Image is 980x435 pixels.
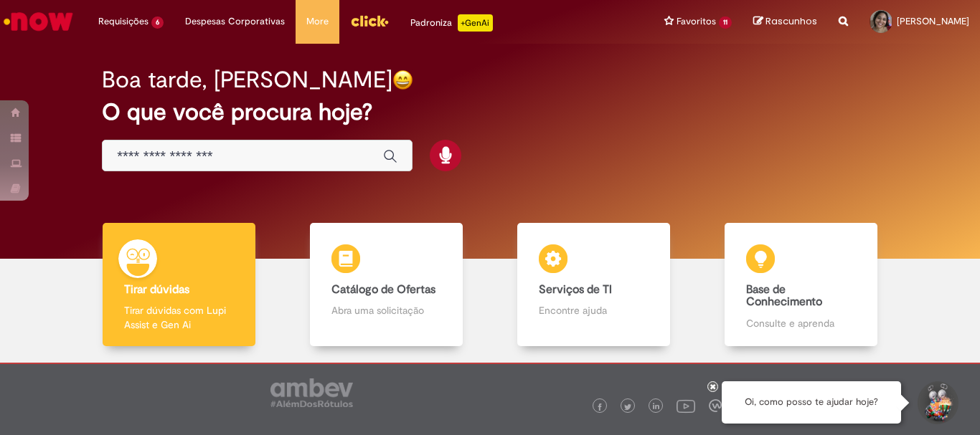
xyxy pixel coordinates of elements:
span: 11 [719,16,732,29]
img: logo_footer_workplace.png [709,399,722,412]
p: Consulte e aprenda [746,316,855,330]
a: Rascunhos [753,15,817,29]
img: logo_footer_youtube.png [677,396,695,415]
img: logo_footer_facebook.png [596,403,603,411]
b: Tirar dúvidas [124,282,189,297]
span: Favoritos [677,14,716,29]
p: Tirar dúvidas com Lupi Assist e Gen Ai [124,303,233,332]
button: Iniciar Conversa de Suporte [915,381,958,424]
b: Serviços de TI [539,282,612,297]
span: Requisições [98,14,149,29]
a: Serviços de TI Encontre ajuda [490,223,697,347]
a: Base de Conhecimento Consulte e aprenda [697,223,905,347]
p: Encontre ajuda [539,303,648,317]
div: Padroniza [410,14,493,32]
b: Catálogo de Ofertas [331,282,435,297]
span: Rascunhos [765,14,817,28]
img: ServiceNow [1,7,75,36]
img: logo_footer_ambev_rotulo_gray.png [270,378,353,407]
p: +GenAi [458,14,493,32]
span: Despesas Corporativas [185,14,285,29]
p: Abra uma solicitação [331,303,440,317]
span: More [306,14,329,29]
span: 6 [151,16,164,29]
img: click_logo_yellow_360x200.png [350,10,389,32]
a: Tirar dúvidas Tirar dúvidas com Lupi Assist e Gen Ai [75,223,283,347]
img: happy-face.png [392,70,413,90]
img: logo_footer_linkedin.png [653,403,660,411]
span: [PERSON_NAME] [897,15,969,27]
a: Catálogo de Ofertas Abra uma solicitação [283,223,490,347]
h2: Boa tarde, [PERSON_NAME] [102,67,392,92]
b: Base de Conhecimento [746,282,822,310]
h2: O que você procura hoje? [102,100,878,125]
div: Oi, como posso te ajudar hoje? [722,381,901,424]
img: logo_footer_twitter.png [624,403,631,411]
